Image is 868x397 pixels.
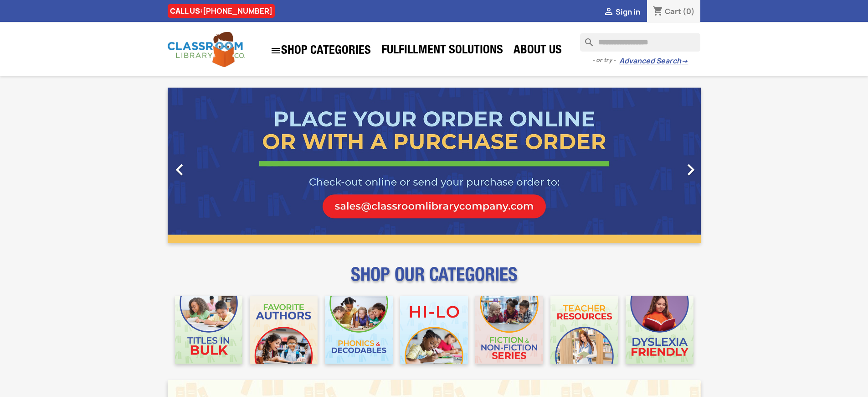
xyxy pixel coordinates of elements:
img: CLC_Bulk_Mobile.jpg [175,296,243,364]
span: (0) [683,6,695,16]
img: CLC_Fiction_Nonfiction_Mobile.jpg [475,296,543,364]
a: Previous [168,88,248,243]
i: search [580,33,591,44]
a: SHOP CATEGORIES [266,41,375,61]
img: CLC_Phonics_And_Decodables_Mobile.jpg [325,296,393,364]
a: Advanced Search→ [619,57,688,66]
a: Next [621,88,701,243]
span: Sign in [616,7,640,17]
span: → [681,57,688,66]
img: CLC_HiLo_Mobile.jpg [400,296,468,364]
i:  [270,45,281,56]
span: - or try - [592,56,619,65]
i:  [603,7,614,18]
div: CALL US: [168,4,275,18]
a: [PHONE_NUMBER] [203,6,272,16]
a:  Sign in [603,7,640,17]
i:  [168,158,191,181]
img: CLC_Teacher_Resources_Mobile.jpg [550,296,618,364]
i: shopping_cart [652,6,663,17]
input: Search [580,33,700,52]
span: Cart [665,6,681,16]
a: Fulfillment Solutions [377,42,508,60]
i:  [679,158,702,181]
img: CLC_Favorite_Authors_Mobile.jpg [250,296,318,364]
p: SHOP OUR CATEGORIES [168,272,701,288]
img: CLC_Dyslexia_Mobile.jpg [626,296,693,364]
ul: Carousel container [168,88,701,243]
a: About Us [509,42,566,60]
img: Classroom Library Company [168,32,245,67]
